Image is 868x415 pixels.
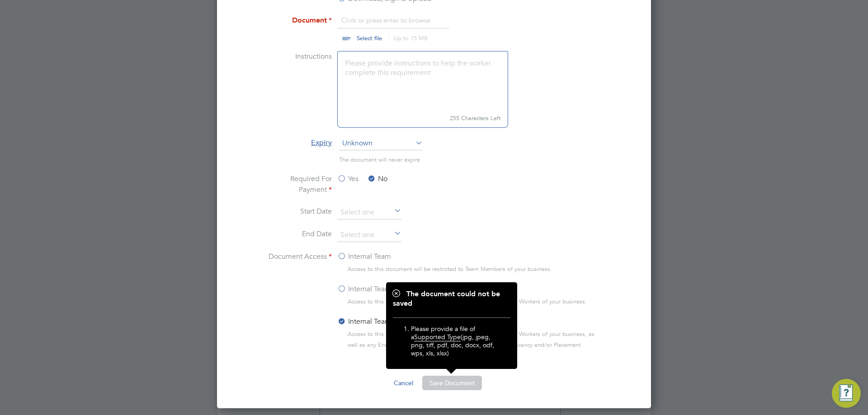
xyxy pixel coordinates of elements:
[411,325,501,362] li: Please provide a file of a (jpg, jpeg, png, tiff, pdf, doc, docx, odf, wps, xls, xlsx)
[337,173,359,184] label: Yes
[264,206,332,218] label: Start Date
[337,228,401,242] input: Select one
[264,251,332,358] label: Document Access
[264,51,332,126] label: Instructions
[348,329,604,350] span: Access to this document will be restricted to Team Members and Workers of your business, as well ...
[339,137,423,150] span: Unknown
[337,284,426,294] label: Internal Team & Workers
[348,264,552,275] span: Access to this document will be restricted to Team Members of your business.
[367,173,387,184] label: No
[337,251,391,262] label: Internal Team
[393,289,510,308] h1: The document could not be saved
[832,379,861,408] button: Engage Resource Center
[414,333,461,341] span: Supported Type
[264,15,332,40] label: Document
[337,316,463,327] label: Internal Team, Workers & End Hirers
[264,228,332,240] label: End Date
[337,109,508,128] small: 255 Characters Left
[422,376,482,390] button: Save Document
[387,376,420,390] button: Cancel
[337,206,401,219] input: Select one
[348,296,587,307] span: Access to this document will be restricted to Team Members and Workers of your business.
[339,156,420,163] span: The document will never expire
[311,138,332,147] span: Expiry
[264,173,332,195] label: Required For Payment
